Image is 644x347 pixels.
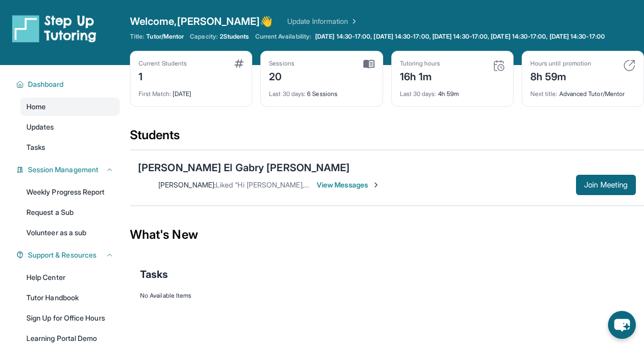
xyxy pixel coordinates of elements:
[130,212,644,257] div: What's New
[28,165,98,175] span: Session Management
[255,33,311,41] span: Current Availability:
[315,33,605,41] span: [DATE] 14:30-17:00, [DATE] 14:30-17:00, [DATE] 14:30-17:00, [DATE] 14:30-17:00, [DATE] 14:30-17:00
[269,68,294,84] div: 20
[287,16,358,26] a: Update Information
[372,181,380,189] img: Chevron-Right
[363,59,375,69] img: card
[269,59,294,68] div: Sessions
[139,90,171,98] span: First Match :
[584,182,628,188] span: Join Meeting
[348,16,358,26] img: Chevron Right
[20,289,120,307] a: Tutor Handbook
[24,79,114,89] button: Dashboard
[28,79,64,89] span: Dashboard
[400,84,505,98] div: 4h 59m
[623,59,635,72] img: card
[530,59,591,68] div: Hours until promotion
[26,142,45,152] span: Tasks
[20,98,120,116] a: Home
[190,33,218,41] span: Capacity:
[400,59,440,68] div: Tutoring hours
[20,203,120,222] a: Request a Sub
[26,122,54,132] span: Updates
[138,161,350,175] div: [PERSON_NAME] El Gabry [PERSON_NAME]
[20,268,120,287] a: Help Center
[130,14,273,28] span: Welcome, [PERSON_NAME] 👋
[530,84,635,98] div: Advanced Tutor/Mentor
[20,224,120,242] a: Volunteer as a sub
[20,118,120,136] a: Updates
[140,267,168,281] span: Tasks
[400,68,440,84] div: 16h 1m
[139,84,244,98] div: [DATE]
[130,127,644,149] div: Students
[12,14,96,43] img: logo
[140,292,634,300] div: No Available Items
[158,180,216,189] span: [PERSON_NAME] :
[576,175,636,195] button: Join Meeting
[269,84,374,98] div: 6 Sessions
[130,33,144,41] span: Title:
[493,59,505,72] img: card
[26,102,46,112] span: Home
[139,68,187,84] div: 1
[400,90,436,98] span: Last 30 days :
[313,33,607,41] a: [DATE] 14:30-17:00, [DATE] 14:30-17:00, [DATE] 14:30-17:00, [DATE] 14:30-17:00, [DATE] 14:30-17:00
[269,90,306,98] span: Last 30 days :
[28,250,96,260] span: Support & Resources
[139,59,187,68] div: Current Students
[24,250,114,260] button: Support & Resources
[530,90,558,98] span: Next title :
[220,33,249,41] span: 2 Students
[20,309,120,327] a: Sign Up for Office Hours
[20,183,120,201] a: Weekly Progress Report
[146,33,184,41] span: Tutor/Mentor
[608,311,636,339] button: chat-button
[530,68,591,84] div: 8h 59m
[317,180,380,190] span: View Messages
[24,165,114,175] button: Session Management
[20,138,120,156] a: Tasks
[234,59,244,68] img: card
